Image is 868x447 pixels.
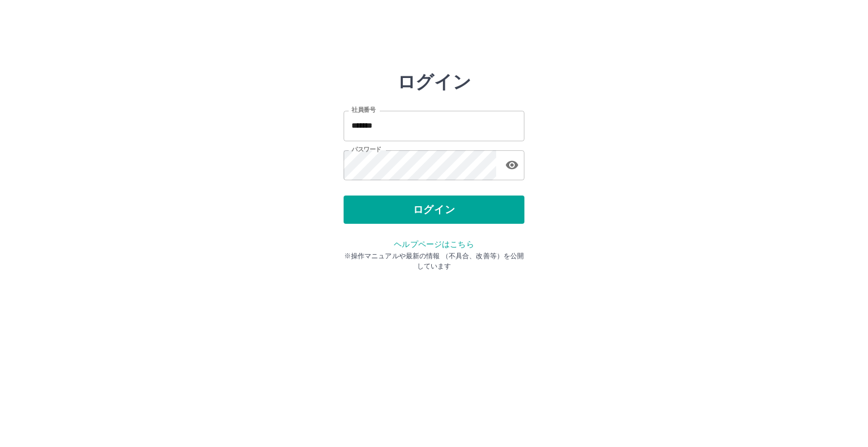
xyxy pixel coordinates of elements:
label: 社員番号 [351,106,375,114]
p: ※操作マニュアルや最新の情報 （不具合、改善等）を公開しています [344,251,524,271]
h2: ログイン [397,71,471,93]
button: ログイン [344,196,524,224]
label: パスワード [351,145,381,154]
a: ヘルプページはこちら [394,240,474,249]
